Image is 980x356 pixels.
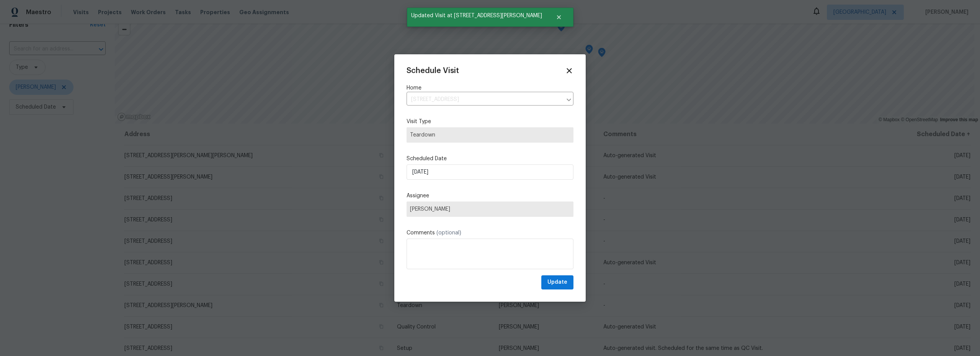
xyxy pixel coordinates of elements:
[547,278,567,287] span: Update
[407,155,573,163] label: Scheduled Date
[546,10,572,25] button: Close
[407,84,573,92] label: Home
[407,118,573,125] label: Visit Type
[565,67,573,75] span: Close
[407,8,546,24] span: Updated Visit at [STREET_ADDRESS][PERSON_NAME]
[410,206,570,212] span: [PERSON_NAME]
[407,164,573,180] input: M/D/YYYY
[407,192,573,200] label: Assignee
[407,229,573,237] label: Comments
[410,131,570,139] span: Teardown
[407,67,459,75] span: Schedule Visit
[541,275,573,289] button: Update
[436,230,461,236] span: (optional)
[407,94,562,106] input: Enter in an address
